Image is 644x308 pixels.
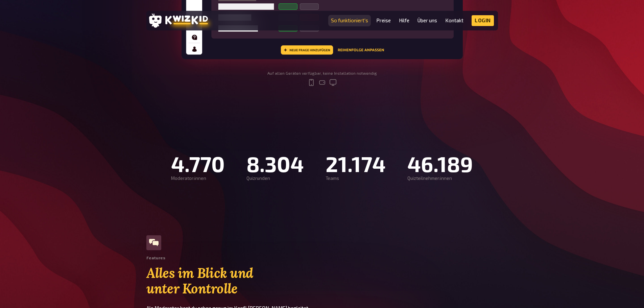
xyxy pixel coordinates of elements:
[326,151,386,176] div: 21.174
[146,256,165,260] div: Features
[407,151,473,176] div: 46.189
[472,15,494,26] a: Login
[376,18,391,23] a: Preise
[171,151,225,176] div: 4.770
[418,18,437,23] a: Über uns
[246,151,304,176] div: 8.304
[329,78,337,87] svg: desktop
[246,176,304,181] div: Quizrunden
[318,78,326,87] svg: tablet
[445,18,463,23] a: Kontakt
[326,176,386,181] div: Teams
[399,18,409,23] a: Hilfe
[407,176,473,181] div: Quizteilnehmer:innen
[171,176,225,181] div: Moderator:innen
[267,71,377,76] div: Auf allen Geräten verfügbar, keine Installation notwendig
[331,18,368,23] a: So funktioniert's
[146,265,322,297] h2: Alles im Blick und unter Kontrolle
[307,78,315,87] svg: mobile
